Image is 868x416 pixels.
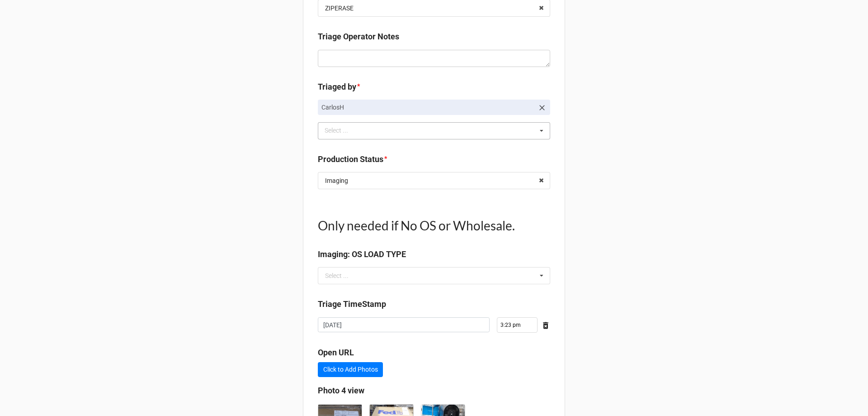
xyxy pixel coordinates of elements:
div: Imaging [325,177,348,184]
label: Production Status [318,153,383,166]
h1: Only needed if No OS or Wholesale. [318,217,550,234]
div: ZIPERASE [325,5,354,11]
label: Triage TimeStamp [318,298,386,311]
div: Select ... [322,125,361,136]
a: Click to Add Photos [318,362,383,378]
b: Open URL [318,348,354,357]
div: Select ... [325,273,349,279]
label: Triage Operator Notes [318,30,399,43]
b: Photo 4 view [318,386,364,395]
label: Imaging: OS LOAD TYPE [318,248,406,261]
input: Time [497,317,538,333]
input: Date [318,317,490,333]
label: Triaged by [318,81,356,93]
p: CarlosH [321,103,534,112]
